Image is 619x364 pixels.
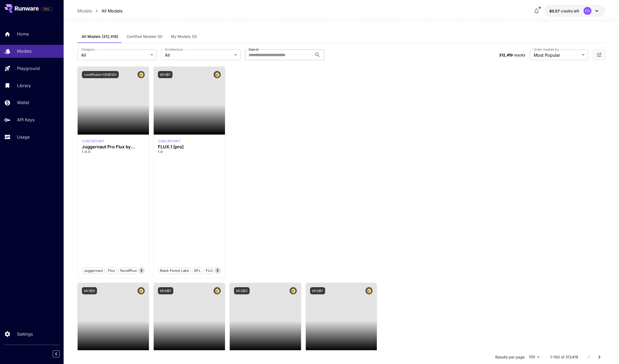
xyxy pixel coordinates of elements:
button: flux [106,267,117,274]
button: Certified Model – Vetted for best performance and includes a commercial license. [214,71,221,78]
span: FLUX.1 [pro] [204,268,228,273]
p: Usage [17,134,30,140]
h3: Juggernaut Pro Flux by RunDiffusion [82,144,145,149]
div: FLUX.1 D [82,139,104,144]
label: Order models by [534,47,559,52]
span: All [81,52,148,58]
span: Certified Models (0) [127,34,162,39]
div: 100 [527,353,542,361]
button: Certified Model – Vetted for best performance and includes a commercial license. [138,287,145,294]
p: Library [17,82,31,89]
span: Most Popular [534,52,580,58]
span: All Models (312,419) [82,34,118,39]
span: rundiffusion [118,268,143,273]
button: bfl:1@1 [158,71,173,78]
div: Collapse sidebar [57,349,64,359]
span: TRIAL [41,7,52,11]
p: checkpoint [82,139,104,144]
a: Models [77,8,92,14]
p: 1–100 of 312419 [550,354,578,360]
h3: FLUX.1 [pro] [158,144,221,149]
label: Search [249,47,259,52]
p: Results per page [495,354,525,360]
span: juggernaut [82,268,105,273]
p: Settings [17,331,33,337]
div: fluxpro [158,139,180,144]
button: Go to next page [594,352,605,362]
span: flux [106,268,117,273]
span: $0.57 [549,9,561,13]
button: juggernaut [82,267,105,274]
p: Wallet [17,99,29,106]
button: bfl:4@1 [158,287,173,294]
p: checkpoint [158,139,180,144]
button: bfl:2@2 [234,287,250,294]
button: Collapse sidebar [53,350,60,357]
nav: breadcrumb [77,8,122,14]
p: 1.0.0 [82,149,145,154]
p: 1.0 [158,149,221,154]
span: credits left [561,9,579,13]
button: Certified Model – Vetted for best performance and includes a commercial license. [365,287,373,294]
button: bfl:2@1 [310,287,325,294]
div: FD [583,7,591,15]
label: Category [81,47,95,52]
p: API Keys [17,117,34,123]
span: results [514,53,525,57]
button: FLUX.1 [pro] [204,267,228,274]
span: BFL [192,268,202,273]
a: All Models [101,8,122,14]
p: Models [17,48,32,54]
button: Black Forest Labs [158,267,191,274]
button: $0.574FD [544,5,605,17]
button: rundiffusion:130@100 [82,71,119,78]
button: BFL [192,267,203,274]
button: Certified Model – Vetted for best performance and includes a commercial license. [214,287,221,294]
p: Playground [17,65,40,72]
span: All [165,52,232,58]
label: Architecture [165,47,183,52]
button: Certified Model – Vetted for best performance and includes a commercial license. [138,71,145,78]
span: Add your payment card to enable full platform functionality. [41,6,52,12]
button: bfl:1@5 [82,287,97,294]
button: rundiffusion [118,267,143,274]
button: Certified Model – Vetted for best performance and includes a commercial license. [290,287,297,294]
div: $0.574 [549,8,579,14]
span: Black Forest Labs [158,268,191,273]
span: My Models (0) [171,34,197,39]
button: Open more filters [596,52,602,58]
span: 312,419 [499,53,513,57]
p: Home [17,31,29,37]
